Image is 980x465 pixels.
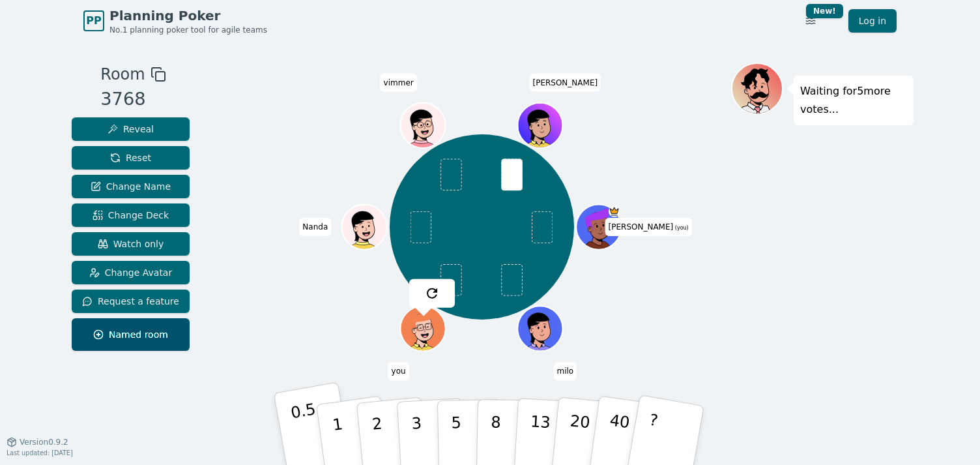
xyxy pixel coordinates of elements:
span: Change Name [91,180,171,193]
span: Planning Poker [109,7,267,25]
span: No.1 planning poker tool for agile teams [109,25,267,35]
a: Log in [848,9,897,33]
span: Click to change your name [605,218,692,236]
span: (you) [673,225,689,231]
span: Click to change your name [381,74,417,92]
button: Watch only [72,232,190,256]
span: Named room [93,328,168,341]
button: Reveal [72,117,190,141]
span: Click to change your name [553,363,577,381]
button: Named room [72,318,190,351]
button: Change Avatar [72,261,190,284]
p: Waiting for 5 more votes... [800,82,907,119]
button: Change Name [72,175,190,198]
span: Last updated: [DATE] [7,449,73,457]
span: Click to change your name [529,74,601,92]
button: Request a feature [72,290,190,313]
button: Reset [72,146,190,170]
span: bartholomew is the host [609,206,620,217]
span: Room [100,63,145,86]
span: Reveal [108,123,154,136]
span: Click to change your name [388,363,409,381]
span: Request a feature [82,295,179,308]
button: Version0.9.2 [7,437,68,447]
span: Change Deck [93,209,169,222]
span: Version 0.9.2 [20,437,68,447]
span: Change Avatar [89,266,173,279]
button: Click to change your avatar [578,206,620,248]
div: New! [806,4,843,18]
span: Watch only [98,237,164,250]
button: Change Deck [72,203,190,227]
img: reset [425,286,440,301]
span: Reset [110,151,151,164]
span: PP [86,13,101,29]
button: New! [799,9,822,33]
span: Click to change your name [299,218,331,236]
a: PPPlanning PokerNo.1 planning poker tool for agile teams [83,7,267,35]
div: 3768 [100,86,166,113]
